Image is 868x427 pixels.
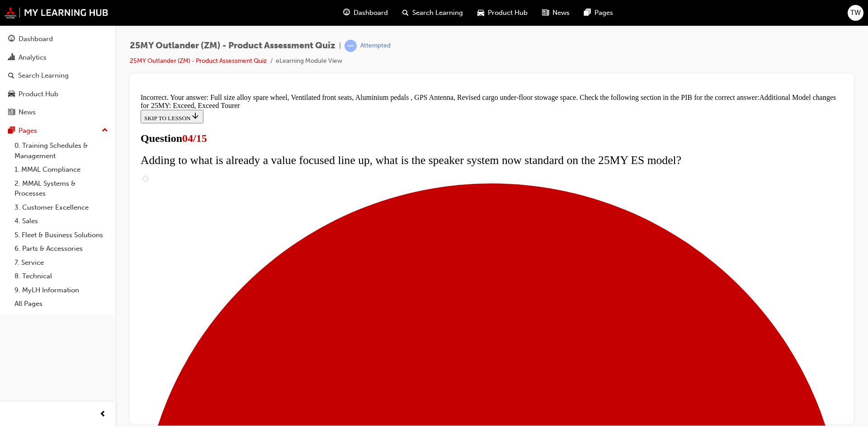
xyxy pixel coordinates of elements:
span: learningRecordVerb_ATTEMPT-icon [344,40,357,52]
span: car-icon [477,7,484,19]
a: 2. MMAL Systems & Processes [11,177,112,201]
button: DashboardAnalyticsSearch LearningProduct HubNews [4,29,112,122]
a: news-iconNews [535,4,577,22]
a: 8. Technical [11,269,112,283]
a: 9. MyLH Information [11,283,112,297]
div: Search Learning [18,70,69,81]
span: pages-icon [8,127,15,135]
div: Pages [19,126,37,136]
a: pages-iconPages [577,4,620,22]
li: eLearning Module View [276,56,342,66]
a: Analytics [4,49,112,66]
span: Product Hub [488,8,528,18]
div: Attempted [360,42,391,50]
span: news-icon [8,108,15,117]
span: Search Learning [412,8,463,18]
span: | [339,41,341,51]
a: Dashboard [4,31,112,47]
div: Product Hub [19,89,58,99]
a: Search Learning [4,67,112,84]
span: prev-icon [99,409,106,420]
span: Pages [594,8,613,18]
img: mmal [5,7,108,19]
a: All Pages [11,297,112,311]
a: car-iconProduct Hub [470,4,535,22]
div: Incorrect. Your answer: Full size alloy spare wheel, Ventilated front seats, Aluminium pedals , G... [4,4,706,20]
span: car-icon [8,90,15,99]
a: 4. Sales [11,214,112,228]
a: News [4,104,112,121]
a: 25MY Outlander (ZM) - Product Assessment Quiz [130,57,267,65]
span: pages-icon [584,7,591,19]
a: 3. Customer Excellence [11,201,112,215]
span: news-icon [542,7,549,19]
span: chart-icon [8,54,15,62]
span: Dashboard [354,8,388,18]
span: SKIP TO LESSON [7,25,63,32]
span: up-icon [102,125,108,136]
button: Pages [4,122,112,139]
span: search-icon [402,7,409,19]
a: 5. Fleet & Business Solutions [11,228,112,242]
div: Analytics [19,52,47,63]
a: search-iconSearch Learning [395,4,470,22]
button: TW [848,5,863,21]
div: News [19,107,36,117]
button: SKIP TO LESSON [4,20,66,33]
span: guage-icon [8,35,15,43]
span: guage-icon [343,7,350,19]
a: 1. MMAL Compliance [11,163,112,177]
span: 25MY Outlander (ZM) - Product Assessment Quiz [130,41,335,51]
a: 7. Service [11,256,112,270]
div: Dashboard [19,34,53,44]
a: Product Hub [4,86,112,103]
a: 6. Parts & Accessories [11,242,112,256]
a: guage-iconDashboard [336,4,395,22]
span: News [552,8,570,18]
span: TW [850,8,861,18]
a: 0. Training Schedules & Management [11,139,112,163]
span: search-icon [8,72,14,80]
